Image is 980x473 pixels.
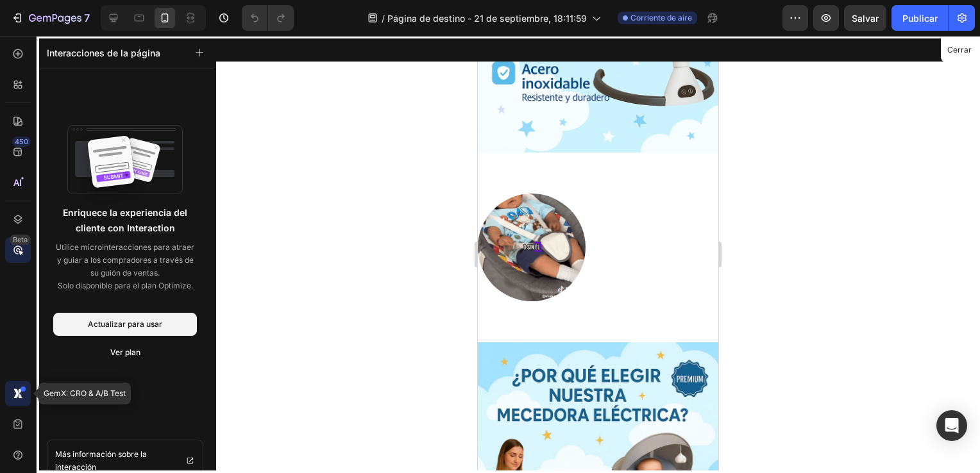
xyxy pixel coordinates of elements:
[53,241,197,279] p: Utilice microinteracciones para atraer y guiar a los compradores a través de su guión de ventas.
[53,279,197,292] p: Solo disponible para el plan Optimize.
[84,10,90,26] p: 7
[10,235,31,245] div: Beta
[382,12,385,25] span: /
[936,410,967,441] div: Abra Intercom Messenger
[5,5,96,31] button: 7
[110,347,140,358] font: Ver plan
[891,5,949,31] button: Publicar
[852,13,879,24] span: Salvar
[53,313,197,336] button: Actualizar para usar
[943,41,975,60] button: Cerrar
[47,46,160,60] p: Interacciones de la página
[387,12,587,25] span: Página de destino - 21 de septiembre, 18:11:59
[902,12,938,25] font: Publicar
[12,137,31,147] div: 450
[630,12,692,24] span: Corriente de aire
[478,36,718,473] iframe: Design area
[56,205,194,236] p: Enriquece la experiencia del cliente con Interaction
[53,341,197,364] button: Ver plan
[844,5,886,31] button: Salvar
[242,5,294,31] div: Deshacer/Rehacer
[88,319,162,330] font: Actualizar para usar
